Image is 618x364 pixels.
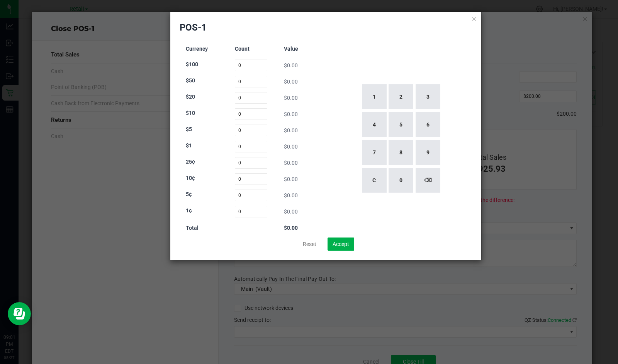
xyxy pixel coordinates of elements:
input: Count [235,60,268,71]
input: Count [235,125,268,136]
span: $0.00 [284,111,298,117]
input: Count [235,108,268,120]
button: 6 [416,112,440,137]
span: $0.00 [284,176,298,182]
label: 1¢ [186,207,192,215]
span: $0.00 [284,127,298,133]
input: Count [235,173,268,185]
button: ⌫ [416,168,440,193]
label: $1 [186,142,192,150]
span: $0.00 [284,208,298,215]
h3: Count [235,46,268,52]
span: $0.00 [284,95,298,101]
button: 0 [389,168,413,193]
button: Accept [328,238,354,251]
button: 7 [362,140,387,165]
button: 8 [389,140,413,165]
h2: POS-1 [180,21,207,34]
button: 5 [389,112,413,137]
h3: Total [186,225,219,231]
button: Reset [298,238,321,251]
label: $100 [186,60,198,68]
button: 4 [362,112,387,137]
button: 9 [416,140,440,165]
h3: Currency [186,46,219,52]
button: 3 [416,84,440,109]
h3: $0.00 [284,225,317,231]
label: $20 [186,93,195,101]
input: Count [235,92,268,104]
span: $0.00 [284,62,298,68]
button: 1 [362,84,387,109]
button: 2 [389,84,413,109]
iframe: Resource center [8,302,31,325]
label: $50 [186,77,195,85]
span: $0.00 [284,79,298,85]
span: $0.00 [284,192,298,198]
input: Count [235,206,268,217]
label: 10¢ [186,174,195,182]
label: $10 [186,109,195,117]
input: Count [235,190,268,201]
span: $0.00 [284,160,298,166]
input: Count [235,76,268,87]
button: C [362,168,387,193]
label: 5¢ [186,190,192,198]
label: 25¢ [186,158,195,166]
span: $0.00 [284,144,298,150]
label: $5 [186,125,192,133]
input: Count [235,141,268,152]
h3: Value [284,46,317,52]
input: Count [235,157,268,169]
